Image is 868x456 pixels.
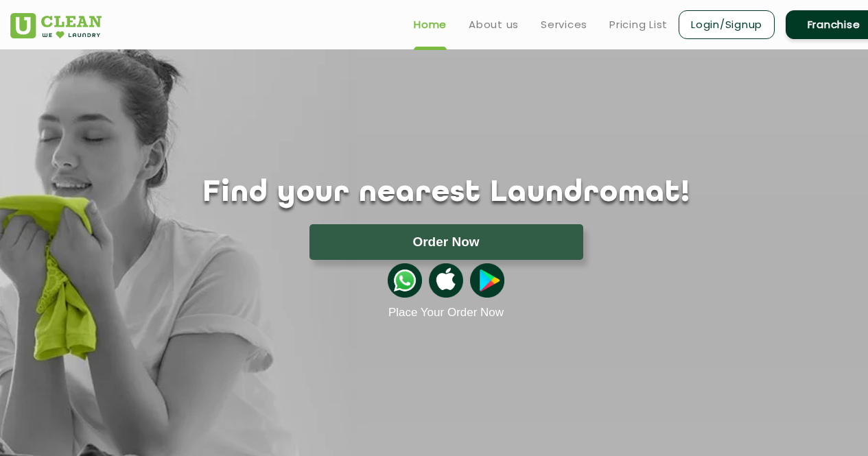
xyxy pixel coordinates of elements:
a: Place Your Order Now [388,306,504,320]
button: Order Now [309,224,583,260]
img: playstoreicon.png [470,263,504,298]
img: apple-icon.png [429,263,463,298]
a: Services [541,16,587,33]
a: Login/Signup [679,10,775,39]
a: About us [469,16,519,33]
a: Home [414,16,447,33]
img: UClean Laundry and Dry Cleaning [10,13,102,38]
img: whatsappicon.png [388,263,422,298]
a: Pricing List [609,16,668,33]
